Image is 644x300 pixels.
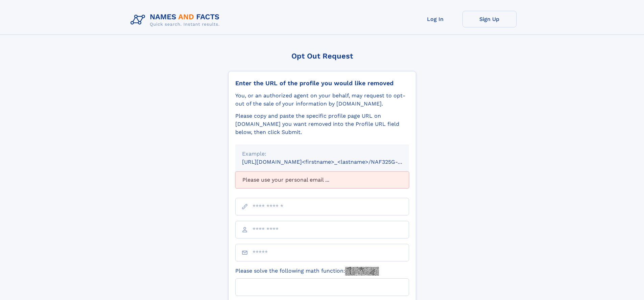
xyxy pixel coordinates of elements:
a: Sign Up [462,11,517,27]
div: You, or an authorized agent on your behalf, may request to opt-out of the sale of your informatio... [235,92,409,108]
div: Opt Out Request [228,52,416,60]
div: Enter the URL of the profile you would like removed [235,79,409,87]
div: Example: [242,150,402,158]
label: Please solve the following math function: [235,267,379,276]
img: Logo Names and Facts [128,11,225,29]
div: Please copy and paste the specific profile page URL on [DOMAIN_NAME] you want removed into the Pr... [235,112,409,136]
div: Please use your personal email ... [235,171,409,188]
a: Log In [408,11,462,27]
small: [URL][DOMAIN_NAME]<firstname>_<lastname>/NAF325G-xxxxxxxx [242,159,422,165]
